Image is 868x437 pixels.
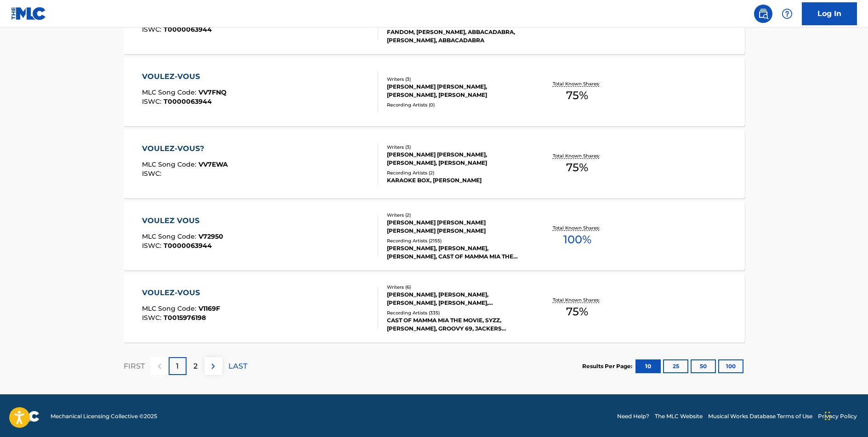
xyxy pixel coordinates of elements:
[142,215,223,226] div: VOULEZ VOUS
[142,160,199,168] span: MLC Song Code :
[387,284,526,291] div: Writers ( 6 )
[708,412,812,420] a: Musical Works Database Terms of Use
[825,402,830,430] div: Drag
[124,129,745,198] a: VOULEZ-VOUS?MLC Song Code:VV7EWAISWC:Writers (3)[PERSON_NAME] [PERSON_NAME], [PERSON_NAME], [PERS...
[193,361,198,372] p: 2
[691,359,716,373] button: 50
[199,160,228,168] span: VV7EWA
[387,151,526,167] div: [PERSON_NAME] [PERSON_NAME], [PERSON_NAME], [PERSON_NAME]
[553,152,602,159] p: Total Known Shares:
[208,361,219,372] img: right
[124,57,745,126] a: VOULEZ-VOUSMLC Song Code:VV7FNQISWC:T0000063944Writers (3)[PERSON_NAME] [PERSON_NAME], [PERSON_NA...
[142,287,220,298] div: VOULEZ-VOUS
[387,218,526,235] div: [PERSON_NAME] [PERSON_NAME] [PERSON_NAME] [PERSON_NAME]
[228,361,247,372] p: LAST
[142,232,199,241] span: MLC Song Code :
[142,304,199,313] span: MLC Song Code :
[387,83,526,99] div: [PERSON_NAME] [PERSON_NAME], [PERSON_NAME], [PERSON_NAME]
[582,362,635,370] p: Results Per Page:
[718,359,743,373] button: 100
[617,412,649,420] a: Need Help?
[164,241,212,250] span: T0000063944
[164,25,212,34] span: T0000063944
[387,28,526,45] div: FANDOM, [PERSON_NAME], ABBACADABRA, [PERSON_NAME], ABBACADABRA
[164,314,206,322] span: T0015976198
[142,71,227,82] div: VOULEZ-VOUS
[566,87,588,104] span: 75 %
[142,169,164,178] span: ISWC :
[199,88,227,96] span: VV7FNQ
[387,291,526,307] div: [PERSON_NAME], [PERSON_NAME], [PERSON_NAME], [PERSON_NAME], [PERSON_NAME] [PERSON_NAME]
[782,8,793,19] img: help
[387,316,526,333] div: CAST OF MAMMA MIA THE MOVIE, SYZZ,[PERSON_NAME], GROOVY 69, JACKERS REVENGE,[PERSON_NAME], [PERSO...
[563,231,591,248] span: 100 %
[822,393,868,437] iframe: Chat Widget
[164,97,212,106] span: T0000063944
[124,274,745,342] a: VOULEZ-VOUSMLC Song Code:V1169FISWC:T0015976198Writers (6)[PERSON_NAME], [PERSON_NAME], [PERSON_N...
[387,176,526,185] div: KARAOKE BOX, [PERSON_NAME]
[387,144,526,151] div: Writers ( 3 )
[387,309,526,316] div: Recording Artists ( 335 )
[754,5,772,23] a: Public Search
[553,297,602,303] p: Total Known Shares:
[553,80,602,87] p: Total Known Shares:
[387,237,526,244] div: Recording Artists ( 2155 )
[758,8,769,19] img: search
[142,241,164,250] span: ISWC :
[802,2,857,25] a: Log In
[124,202,745,270] a: VOULEZ VOUSMLC Song Code:V72950ISWC:T0000063944Writers (2)[PERSON_NAME] [PERSON_NAME] [PERSON_NAM...
[176,361,179,372] p: 1
[655,412,703,420] a: The MLC Website
[142,314,164,322] span: ISWC :
[566,159,588,176] span: 75 %
[142,25,164,34] span: ISWC :
[553,224,602,231] p: Total Known Shares:
[635,359,661,373] button: 10
[142,88,199,96] span: MLC Song Code :
[387,212,526,218] div: Writers ( 2 )
[142,143,228,154] div: VOULEZ-VOUS?
[124,361,145,372] p: FIRST
[387,101,526,108] div: Recording Artists ( 0 )
[11,7,46,20] img: MLC Logo
[142,97,164,106] span: ISWC :
[778,5,796,23] div: Help
[566,303,588,320] span: 75 %
[199,232,223,241] span: V72950
[387,76,526,83] div: Writers ( 3 )
[818,412,857,420] a: Privacy Policy
[199,304,220,313] span: V1169F
[663,359,688,373] button: 25
[51,412,157,420] span: Mechanical Licensing Collective © 2025
[387,244,526,261] div: [PERSON_NAME], [PERSON_NAME], [PERSON_NAME], CAST OF MAMMA MIA THE MOVIE, [PERSON_NAME], [PERSON_...
[387,169,526,176] div: Recording Artists ( 2 )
